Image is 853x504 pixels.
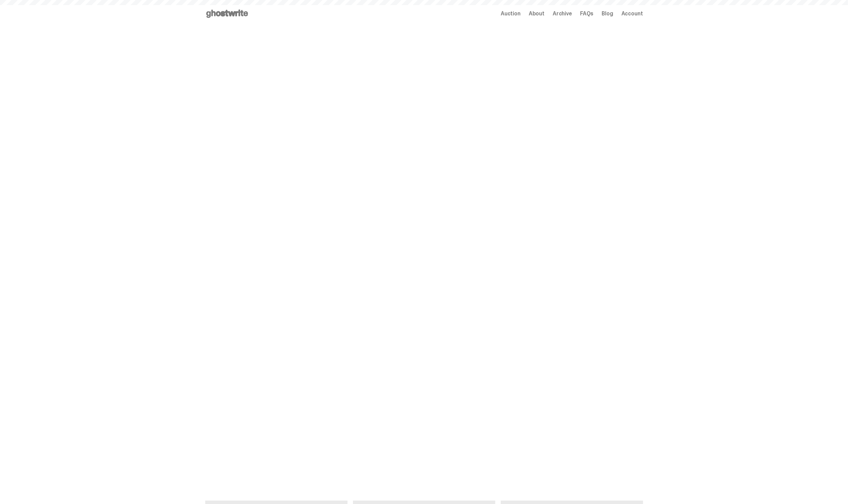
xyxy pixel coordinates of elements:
a: Account [621,11,643,16]
a: Blog [602,11,613,16]
a: FAQs [580,11,593,16]
a: Archive [553,11,572,16]
a: About [529,11,544,16]
a: Auction [501,11,521,16]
